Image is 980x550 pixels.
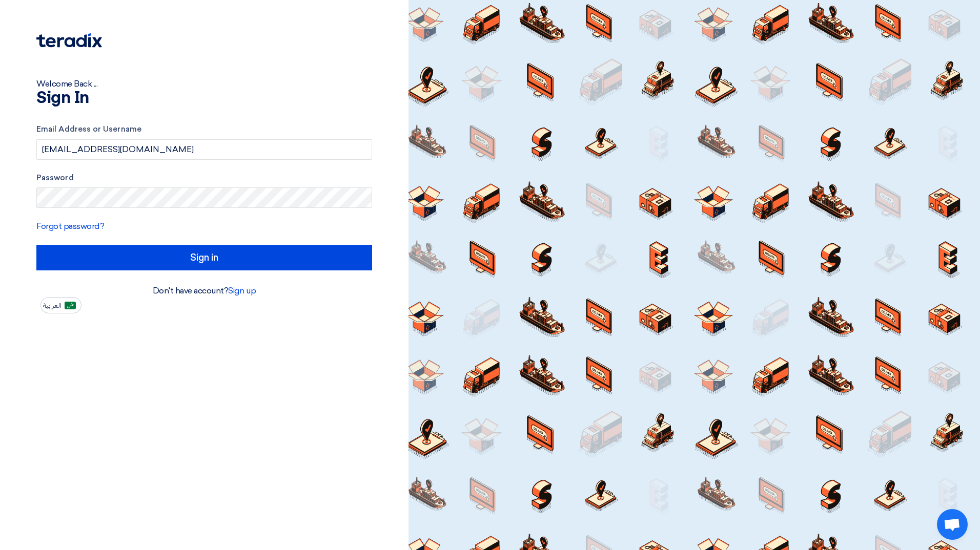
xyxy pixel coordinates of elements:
a: Sign up [228,286,256,295]
input: Enter your business email or username [36,139,372,160]
div: Open chat [937,509,968,540]
span: العربية [43,302,62,309]
img: Teradix logo [36,33,102,48]
a: Forgot password? [36,221,104,231]
input: Sign in [36,245,372,270]
button: العربية [40,297,81,313]
label: Password [36,172,372,184]
div: Don't have account? [36,285,372,297]
h1: Sign In [36,90,372,107]
img: ar-AR.png [65,302,76,309]
label: Email Address or Username [36,123,372,135]
div: Welcome Back ... [36,78,372,90]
